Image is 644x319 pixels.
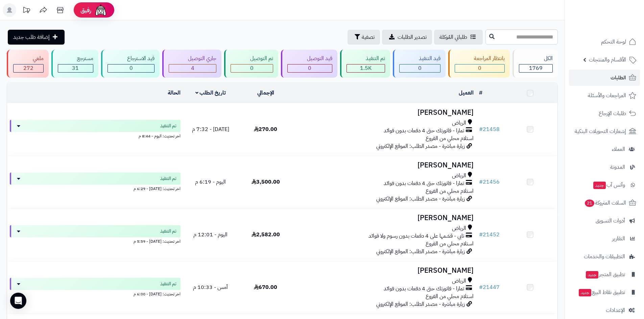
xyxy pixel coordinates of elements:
div: ملغي [13,55,44,62]
span: تطبيق نقاط البيع [578,288,625,297]
div: 4 [169,64,216,72]
a: مسترجع 31 [50,50,100,78]
div: اخر تحديث: اليوم - 8:44 م [10,132,181,139]
div: تم التوصيل [231,55,273,62]
span: 0 [418,64,422,72]
span: [DATE] - 7:32 م [192,125,229,133]
a: التطبيقات والخدمات [569,248,640,265]
span: 270.00 [254,125,277,133]
span: 670.00 [254,283,277,291]
div: اخر تحديث: [DATE] - 5:59 م [10,237,181,244]
span: تطبيق المتجر [585,270,625,279]
h3: [PERSON_NAME] [296,109,474,116]
span: 21 [585,200,594,207]
a: بانتظار المراجعة 0 [447,50,511,78]
h3: [PERSON_NAME] [296,161,474,169]
div: 1462 [347,64,385,72]
a: #21447 [479,283,500,291]
div: مسترجع [58,55,94,62]
span: أدوات التسويق [596,216,625,225]
span: 1.5K [360,64,372,72]
span: تابي - قسّمها على 4 دفعات بدون رسوم ولا فوائد [368,232,464,240]
span: الرياض [452,224,466,232]
div: الكل [519,55,553,62]
span: جديد [586,271,598,278]
a: الحالة [168,89,181,97]
a: #21452 [479,231,500,239]
div: 0 [231,64,273,72]
a: #21456 [479,178,500,186]
a: ملغي 272 [5,50,50,78]
div: جاري التوصيل [169,55,217,62]
a: قيد التوصيل 0 [280,50,339,78]
a: الكل1769 [511,50,559,78]
span: التقارير [612,234,625,243]
img: ai-face.png [94,3,108,17]
a: تم التوصيل 0 [223,50,280,78]
span: # [479,178,483,186]
h3: [PERSON_NAME] [296,267,474,274]
span: استلام محلي من الفروع [426,134,474,142]
span: 272 [23,64,33,72]
div: تم التنفيذ [347,55,385,62]
div: 31 [58,64,93,72]
span: تصفية [362,33,375,41]
a: تطبيق نقاط البيعجديد [569,284,640,300]
span: المراجعات والأسئلة [588,91,626,100]
span: التطبيقات والخدمات [584,252,625,261]
span: اليوم - 6:19 م [195,178,226,186]
a: جاري التوصيل 4 [161,50,223,78]
span: زيارة مباشرة - مصدر الطلب: الموقع الإلكتروني [376,300,465,308]
a: لوحة التحكم [569,34,640,50]
span: تمارا - فاتورتك حتى 4 دفعات بدون فوائد [384,127,464,135]
a: تم التنفيذ 1.5K [339,50,392,78]
span: طلبات الإرجاع [599,109,626,118]
span: تمارا - فاتورتك حتى 4 دفعات بدون فوائد [384,180,464,187]
span: العملاء [612,144,625,154]
a: طلبات الإرجاع [569,105,640,122]
a: تصدير الطلبات [382,30,432,45]
div: 272 [14,64,43,72]
span: طلباتي المُوكلة [439,33,467,41]
span: # [479,283,483,291]
span: الأقسام والمنتجات [589,55,626,64]
a: المراجعات والأسئلة [569,87,640,104]
h3: [PERSON_NAME] [296,214,474,222]
span: جديد [593,182,606,189]
span: اليوم - 12:01 م [193,231,228,239]
span: زيارة مباشرة - مصدر الطلب: الموقع الإلكتروني [376,195,465,203]
span: تم التنفيذ [160,228,176,235]
span: استلام محلي من الفروع [426,240,474,248]
span: تم التنفيذ [160,281,176,287]
span: الرياض [452,119,466,127]
a: تاريخ الطلب [195,89,226,97]
a: إضافة طلب جديد [8,30,65,45]
a: إشعارات التحويلات البنكية [569,123,640,139]
div: اخر تحديث: [DATE] - 6:29 م [10,185,181,192]
a: التقارير [569,231,640,247]
span: تصدير الطلبات [398,33,427,41]
div: اخر تحديث: [DATE] - 6:00 م [10,290,181,297]
span: أمس - 10:33 م [193,283,228,291]
span: 4 [191,64,194,72]
a: طلباتي المُوكلة [434,30,483,45]
div: 0 [288,64,332,72]
span: زيارة مباشرة - مصدر الطلب: الموقع الإلكتروني [376,142,465,150]
div: 0 [455,64,505,72]
span: تمارا - فاتورتك حتى 4 دفعات بدون فوائد [384,285,464,293]
span: 0 [308,64,311,72]
span: استلام محلي من الفروع [426,187,474,195]
a: العميل [459,89,474,97]
span: 2,582.00 [252,231,280,239]
a: أدوات التسويق [569,213,640,229]
span: تم التنفيذ [160,175,176,182]
div: Open Intercom Messenger [10,293,26,309]
a: # [479,89,482,97]
span: # [479,231,483,239]
span: إضافة طلب جديد [13,33,50,41]
div: 0 [108,64,154,72]
a: الطلبات [569,70,640,86]
a: العملاء [569,141,640,157]
span: 31 [72,64,79,72]
a: الإجمالي [257,89,274,97]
